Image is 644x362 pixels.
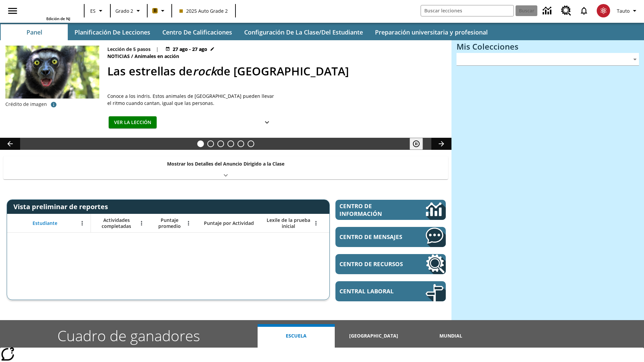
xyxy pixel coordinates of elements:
button: Abrir el menú lateral [3,1,22,21]
button: 27 ago - 27 ago Elegir fechas [164,46,216,53]
button: Diapositiva 6 Una idea, mucho trabajo [248,140,254,147]
button: Abrir menú [77,218,87,228]
button: Ver más [260,116,274,129]
button: Diapositiva 4 ¿Los autos del futuro? [227,140,234,147]
div: Mostrar los Detalles del Anuncio Dirigido a la Clase [3,156,448,179]
span: Centro de recursos [339,260,406,268]
a: Centro de información [335,200,446,220]
p: Lección de 5 pasos [107,46,151,53]
a: Centro de información [539,2,557,20]
a: Centro de mensajes [335,227,446,247]
button: Ver la lección [109,116,157,129]
i: rock [193,63,217,79]
span: Estudiante [33,220,57,226]
span: Conoce a los indris. Estos animales de Madagascar pueden llevar el ritmo cuando cantan, igual que... [107,93,275,107]
span: Puntaje promedio [153,217,185,229]
p: Crédito de imagen [5,101,47,108]
span: Tauto [617,7,630,14]
span: Edición de NJ [46,16,70,21]
span: 2025 Auto Grade 2 [179,7,228,14]
button: Lenguaje: ES, Selecciona un idioma [87,5,108,17]
span: Grado 2 [115,7,133,14]
span: 27 ago - 27 ago [173,46,207,53]
span: / [131,53,133,59]
button: Pausar [410,138,423,150]
button: [GEOGRAPHIC_DATA] [335,324,412,348]
a: Centro de recursos, Se abrirá en una pestaña nueva. [335,254,446,274]
span: Animales en acción [135,53,180,60]
button: Perfil/Configuración [614,5,641,17]
span: Vista preliminar de reportes [13,202,111,211]
button: Centro de calificaciones [157,24,237,40]
div: Pausar [410,138,430,150]
span: Actividades completadas [94,217,139,229]
span: Lexile de la prueba inicial [264,217,313,229]
button: Boost El color de la clase es anaranjado claro. Cambiar el color de la clase. [150,5,169,17]
button: Escoja un nuevo avatar [593,2,614,19]
span: Noticias [107,53,131,60]
button: Diapositiva 1 Las estrellas de <i>rock</i> de Madagascar [197,140,204,147]
button: Planificación de lecciones [69,24,156,40]
span: ES [90,7,96,14]
button: Diapositiva 5 ¿Cuál es la gran idea? [237,140,244,147]
button: Escuela [258,324,335,348]
span: Centro de mensajes [339,233,406,241]
a: Centro de recursos, Se abrirá en una pestaña nueva. [557,2,575,20]
img: Un indri de brillantes ojos amarillos mira a la cámara. [5,46,99,99]
span: | [156,46,159,53]
div: Portada [26,2,70,21]
button: Abrir menú [311,218,321,228]
span: Central laboral [339,287,406,295]
a: Portada [26,3,70,16]
span: Centro de información [339,202,403,218]
a: Notificaciones [575,2,593,19]
button: Preparación universitaria y profesional [370,24,493,40]
button: Configuración de la clase/del estudiante [239,24,368,40]
span: Puntaje por Actividad [204,220,254,226]
button: Mundial [412,324,489,348]
span: B [154,6,157,15]
button: Diapositiva 2 ¿Lo quieres con papas fritas? [207,140,214,147]
p: Mostrar los Detalles del Anuncio Dirigido a la Clase [167,160,284,167]
input: Buscar campo [421,5,514,16]
h3: Mis Colecciones [457,42,639,51]
button: Abrir menú [137,218,147,228]
button: Carrusel de lecciones, seguir [431,138,451,150]
button: Abrir menú [183,218,194,228]
a: Central laboral [335,281,446,301]
div: Conoce a los indris. Estos animales de [GEOGRAPHIC_DATA] pueden llevar el ritmo cuando cantan, ig... [107,93,275,107]
img: avatar image [597,4,610,17]
h2: Las estrellas de rock de Madagascar [107,63,443,80]
button: Crédito: mirecca/iStock/Getty Images Plus [47,99,60,111]
button: Grado: Grado 2, Elige un grado [113,5,145,17]
button: Diapositiva 3 Modas que pasaron de moda [217,140,224,147]
button: Panel [1,24,68,40]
